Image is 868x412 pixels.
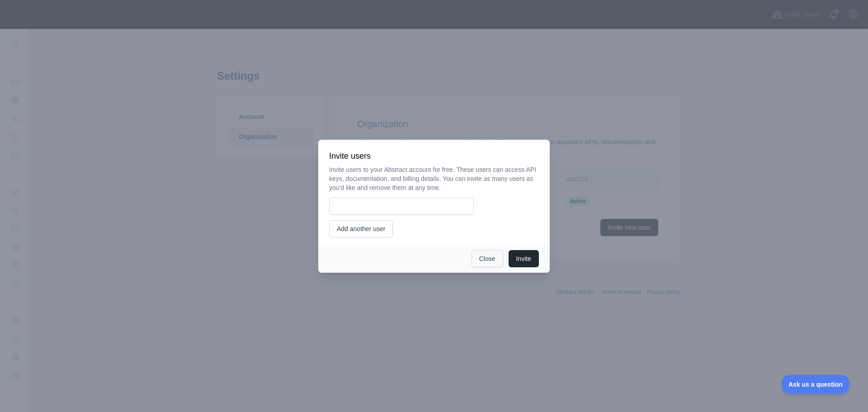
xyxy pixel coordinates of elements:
[329,220,393,237] button: Add another user
[782,375,850,394] iframe: Toggle Customer Support
[329,165,539,192] p: Invite users to your Abstract account for free. These users can access API keys, documentation, a...
[329,151,539,161] h3: Invite users
[509,250,539,267] button: Invite
[472,250,503,267] button: Close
